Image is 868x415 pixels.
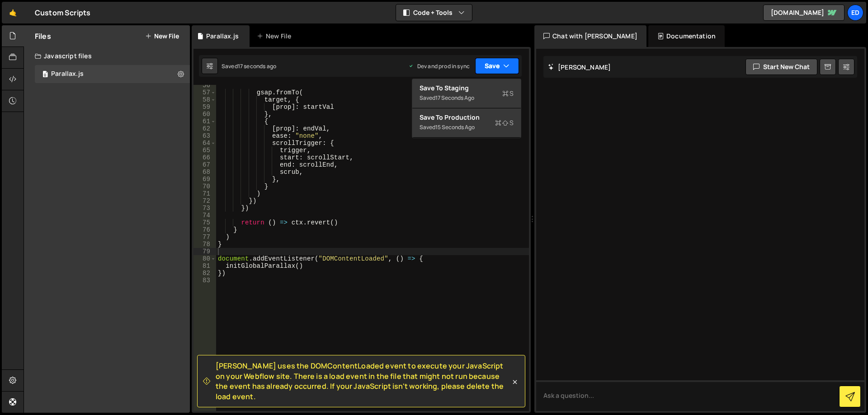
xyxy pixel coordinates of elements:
[51,70,84,78] div: Parallax.js
[193,168,216,176] div: 68
[257,32,295,41] div: New File
[420,93,514,103] div: Saved
[193,154,216,161] div: 66
[745,59,817,75] button: Start new chat
[435,123,475,131] div: 15 seconds ago
[420,113,514,122] div: Save to Production
[222,62,276,70] div: Saved
[193,176,216,183] div: 69
[193,140,216,147] div: 64
[408,62,470,70] div: Dev and prod in sync
[193,147,216,154] div: 65
[193,125,216,132] div: 62
[193,255,216,262] div: 80
[193,103,216,111] div: 59
[193,183,216,190] div: 70
[193,132,216,140] div: 63
[412,108,521,138] button: Save to ProductionS Saved15 seconds ago
[193,118,216,125] div: 61
[420,84,514,93] div: Save to Staging
[193,205,216,212] div: 73
[534,25,646,47] div: Chat with [PERSON_NAME]
[193,161,216,168] div: 67
[502,89,514,98] span: S
[396,5,472,21] button: Code + Tools
[2,2,24,23] a: 🤙
[193,233,216,241] div: 77
[193,212,216,219] div: 74
[193,226,216,233] div: 76
[35,31,51,41] h2: Files
[193,96,216,103] div: 58
[193,219,216,226] div: 75
[206,32,239,41] div: Parallax.js
[145,33,179,40] button: New File
[193,248,216,255] div: 79
[412,79,521,108] button: Save to StagingS Saved17 seconds ago
[24,47,190,65] div: Javascript files
[548,63,611,71] h2: [PERSON_NAME]
[435,94,474,102] div: 17 seconds ago
[193,262,216,270] div: 81
[35,7,90,18] div: Custom Scripts
[216,361,510,401] span: [PERSON_NAME] uses the DOMContentLoaded event to execute your JavaScript on your Webflow site. Th...
[238,62,276,70] div: 17 seconds ago
[193,82,216,89] div: 56
[193,197,216,205] div: 72
[193,277,216,284] div: 83
[42,71,48,79] span: 0
[847,5,863,21] a: Ed
[193,241,216,248] div: 78
[475,58,519,74] button: Save
[193,270,216,277] div: 82
[193,111,216,118] div: 60
[420,122,514,133] div: Saved
[648,25,725,47] div: Documentation
[763,5,844,21] a: [DOMAIN_NAME]
[35,65,190,83] div: 16708/45665.js
[193,190,216,197] div: 71
[193,89,216,96] div: 57
[495,118,514,127] span: S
